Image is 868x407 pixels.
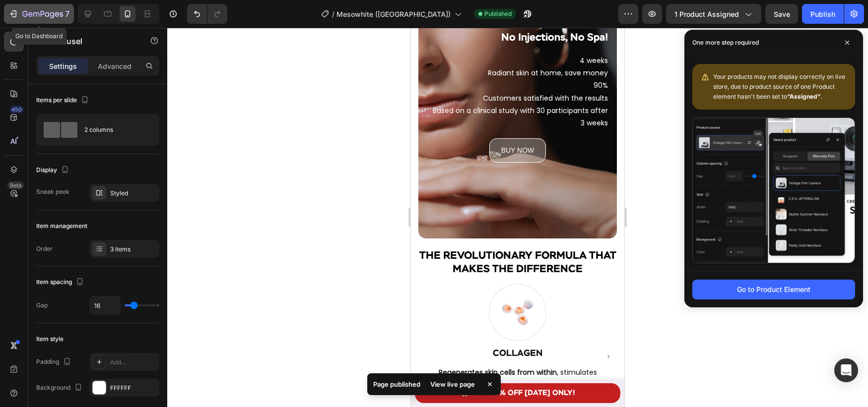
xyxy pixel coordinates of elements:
iframe: Design area [411,28,624,407]
div: Order [36,244,53,253]
div: 2 columns [84,118,145,141]
div: Sneak peek [36,187,69,196]
div: Beta [7,181,24,189]
p: 7 [65,8,69,20]
div: Item style [36,335,64,344]
div: Gap [36,301,48,310]
input: Auto [90,296,120,314]
div: Publish [810,9,835,19]
div: Padding [36,355,73,369]
div: 450 [9,106,24,114]
button: 1 product assigned [666,4,761,24]
span: Save [774,10,790,18]
div: FFFFFF [110,384,157,393]
span: 1 product assigned [674,9,739,19]
p: Carousel [48,35,133,47]
button: Save [765,4,798,24]
div: Styled [110,189,157,198]
span: Published [484,9,512,18]
div: 3 items [110,245,157,254]
span: Mesowhite ([GEOGRAPHIC_DATA]) [336,9,451,19]
button: Go to Product Element [692,280,855,299]
button: 7 [4,4,74,24]
div: Undo/Redo [187,4,227,24]
button: Publish [802,4,844,24]
p: Advanced [98,61,132,71]
div: Items per slide [36,94,91,107]
b: “Assigned” [787,93,820,100]
div: View live page [424,377,481,391]
div: Item management [36,222,87,231]
div: Display [36,164,71,177]
p: Settings [49,61,77,71]
p: , stimulates natural collagen production, and fades dark spots , resulting in an even, radiant tone. [17,339,196,389]
p: One more step required [692,38,759,48]
div: Background [36,381,84,395]
span: Your products may not display correctly on live store, due to product source of one Product eleme... [713,73,845,100]
div: Open Intercom Messenger [834,358,858,382]
div: Go to Product Element [737,284,810,294]
div: Item spacing [36,276,86,289]
p: Page published [373,379,420,389]
button: Carousel Next Arrow [190,321,205,337]
span: / [332,9,334,19]
div: Add... [110,358,157,367]
strong: Regenerates skin cells from within [28,340,146,349]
